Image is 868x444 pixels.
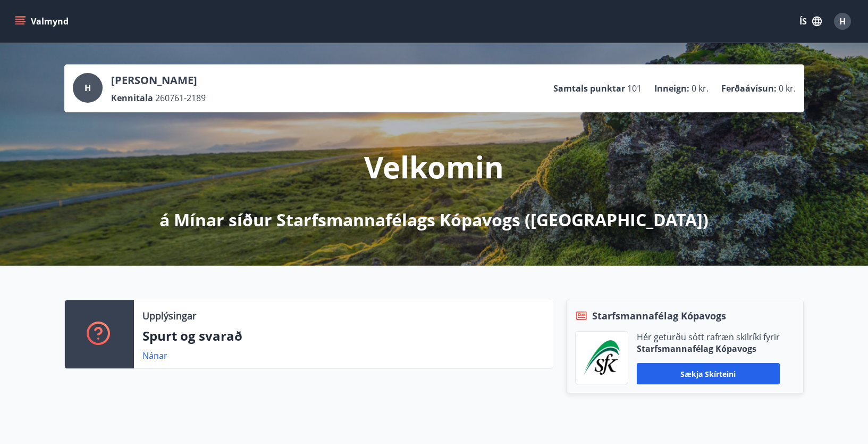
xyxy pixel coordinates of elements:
span: H [85,82,91,94]
p: Hér geturðu sótt rafræn skilríki fyrir [637,331,780,343]
span: H [839,15,846,27]
span: 101 [627,83,642,94]
p: á Mínar síður Starfsmannafélags Kópavogs ([GEOGRAPHIC_DATA]) [159,208,709,232]
p: Inneign : [654,83,689,94]
img: x5MjQkxwhnYn6YREZUTEa9Q4KsBUeQdWGts9Dj4O.png [584,340,620,375]
p: Upplýsingar [142,309,196,323]
button: H [830,9,855,34]
span: 0 kr. [692,83,709,94]
button: Sækja skírteini [637,363,780,384]
p: Spurt og svarað [142,327,544,345]
p: [PERSON_NAME] [111,73,206,88]
button: menu [13,12,73,31]
button: ÍS [794,12,828,31]
p: Kennitala [111,92,153,104]
p: Ferðaávísun : [721,83,777,94]
p: Samtals punktar [553,83,625,94]
span: 260761-2189 [155,92,206,104]
p: Starfsmannafélag Kópavogs [637,343,780,355]
p: Velkomin [364,146,504,187]
span: 0 kr. [779,83,796,94]
span: Starfsmannafélag Kópavogs [592,309,726,323]
a: Nánar [142,350,167,361]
